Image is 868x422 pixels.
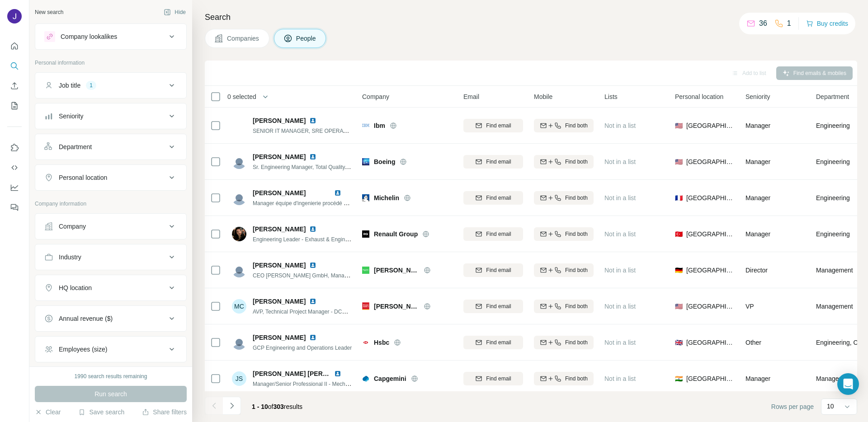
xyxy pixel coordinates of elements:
[7,140,22,156] button: Use Surfe on LinkedIn
[463,92,479,101] span: Email
[686,338,735,347] span: [GEOGRAPHIC_DATA]
[7,159,22,176] button: Use Surfe API
[35,59,187,67] p: Personal information
[745,122,770,129] span: Manager
[253,199,425,206] span: Manager équipe d'ingenierie procédé de cuisson et machines speciales
[59,345,107,354] div: Employees (size)
[253,297,306,306] span: [PERSON_NAME]
[837,373,859,395] div: Open Intercom Messenger
[816,266,853,275] span: Management
[816,92,849,101] span: Department
[59,173,107,182] div: Personal location
[374,193,399,202] span: Michelin
[7,9,22,23] img: Avatar
[486,122,511,130] span: Find email
[232,155,246,169] img: Avatar
[463,336,523,349] button: Find email
[745,158,770,165] span: Manager
[565,158,588,166] span: Find both
[686,230,735,239] span: [GEOGRAPHIC_DATA]
[604,194,636,202] span: Not in a list
[463,119,523,132] button: Find email
[309,153,316,160] img: LinkedIn logo
[59,283,92,292] div: HQ location
[253,127,473,134] span: SENIOR IT MANAGER, SRE OPERATIONS AND ENGINEERING - [GEOGRAPHIC_DATA]
[374,230,418,239] span: Renault Group
[771,402,814,411] span: Rows per page
[309,334,316,341] img: LinkedIn logo
[157,5,192,19] button: Hide
[604,122,636,129] span: Not in a list
[7,58,22,74] button: Search
[675,266,683,275] span: 🇩🇪
[227,92,256,101] span: 0 selected
[86,81,96,89] div: 1
[374,302,419,311] span: [PERSON_NAME] Fargo
[486,375,511,383] span: Find email
[374,374,406,383] span: Capgemini
[309,262,316,269] img: LinkedIn logo
[232,263,246,277] img: Avatar
[534,119,594,132] button: Find both
[362,375,369,382] img: Logo of Capgemini
[7,38,22,54] button: Quick start
[374,338,389,347] span: Hsbc
[463,372,523,385] button: Find email
[35,75,186,96] button: Job title1
[362,92,389,101] span: Company
[59,314,113,323] div: Annual revenue ($)
[374,121,385,130] span: Ibm
[759,18,767,29] p: 36
[227,34,260,43] span: Companies
[232,299,246,314] div: MC
[253,225,306,234] span: [PERSON_NAME]
[309,225,316,233] img: LinkedIn logo
[78,408,124,417] button: Save search
[59,81,80,90] div: Job title
[534,263,594,277] button: Find both
[816,157,850,166] span: Engineering
[362,124,369,127] img: Logo of Ibm
[604,303,636,310] span: Not in a list
[7,98,22,114] button: My lists
[816,374,853,383] span: Management
[7,78,22,94] button: Enrich CSV
[686,193,735,202] span: [GEOGRAPHIC_DATA]
[745,339,761,346] span: Other
[362,158,369,165] img: Logo of Boeing
[253,189,306,197] span: [PERSON_NAME]
[7,179,22,196] button: Dashboard
[565,338,588,347] span: Find both
[604,158,636,165] span: Not in a list
[534,92,552,101] span: Mobile
[142,408,187,417] button: Share filters
[534,336,594,349] button: Find both
[816,302,853,311] span: Management
[486,266,511,274] span: Find email
[486,194,511,202] span: Find email
[253,235,368,243] span: Engineering Leader - Exhaust & Engine Mounts
[745,303,754,310] span: VP
[334,189,341,197] img: LinkedIn logo
[686,157,735,166] span: [GEOGRAPHIC_DATA]
[362,339,369,346] img: Logo of Hsbc
[827,402,834,411] p: 10
[253,261,306,270] span: [PERSON_NAME]
[816,193,850,202] span: Engineering
[604,339,636,346] span: Not in a list
[362,302,369,310] img: Logo of Wells Fargo
[686,266,735,275] span: [GEOGRAPHIC_DATA]
[59,253,81,262] div: Industry
[35,338,186,360] button: Employees (size)
[816,121,850,130] span: Engineering
[534,372,594,385] button: Find both
[565,302,588,310] span: Find both
[35,26,186,47] button: Company lookalikes
[253,345,352,351] span: GCP Engineering and Operations Leader
[604,92,618,101] span: Lists
[534,300,594,313] button: Find both
[565,122,588,130] span: Find both
[362,267,369,274] img: Logo of Schneider Electric
[565,375,588,383] span: Find both
[253,152,306,161] span: [PERSON_NAME]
